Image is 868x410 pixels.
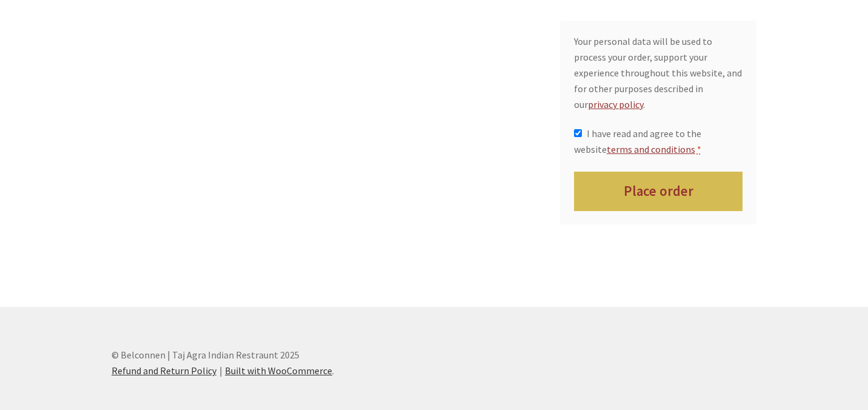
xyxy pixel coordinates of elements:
[574,34,743,112] p: Your personal data will be used to process your order, support your experience throughout this we...
[574,172,743,211] button: Place order
[588,98,643,110] a: privacy policy
[574,129,582,137] input: I have read and agree to the websiteterms and conditions *
[607,143,695,155] a: terms and conditions
[225,365,332,377] a: Built with WooCommerce
[112,323,756,405] div: © Belconnen | Taj Agra Indian Restraunt 2025 .
[574,127,701,155] span: I have read and agree to the website
[112,365,216,377] a: Refund and Return Policy
[697,143,701,155] abbr: required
